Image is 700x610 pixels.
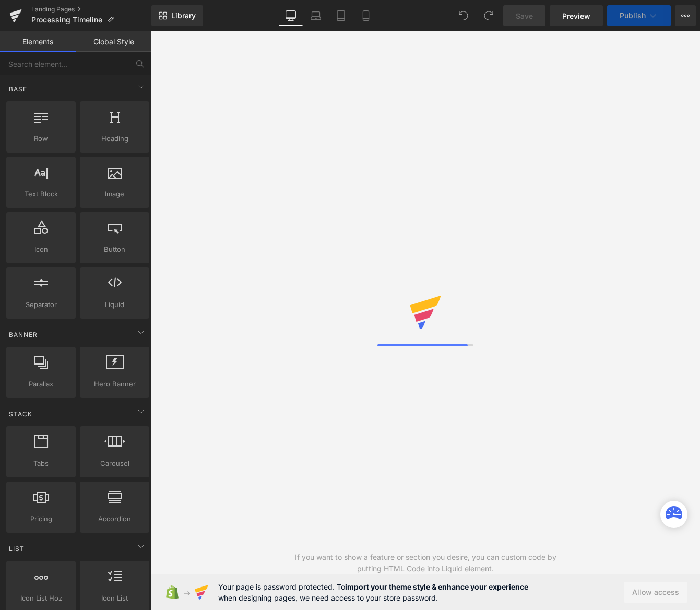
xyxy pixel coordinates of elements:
[9,513,73,524] span: Pricing
[76,31,151,52] a: Global Style
[83,244,146,255] span: Button
[83,133,146,144] span: Heading
[328,5,353,26] a: Tablet
[288,552,563,574] div: If you want to show a feature or section you desire, you can custom code by putting HTML Code int...
[9,593,73,604] span: Icon List Hoz
[8,84,28,94] span: Base
[218,581,528,603] span: Your page is password protected. To when designing pages, we need access to your store password.
[9,458,73,469] span: Tabs
[620,11,646,20] span: Publish
[453,5,474,26] button: Undo
[516,10,533,21] span: Save
[353,5,378,26] a: Mobile
[8,409,33,419] span: Stack
[550,5,603,26] a: Preview
[83,379,146,390] span: Hero Banner
[303,5,328,26] a: Laptop
[345,582,528,591] strong: import your theme style & enhance your experience
[624,582,687,603] button: Allow access
[9,133,73,144] span: Row
[83,299,146,310] span: Liquid
[83,513,146,524] span: Accordion
[9,379,73,390] span: Parallax
[171,11,196,20] span: Library
[278,5,303,26] a: Desktop
[8,544,26,554] span: List
[31,5,151,14] a: Landing Pages
[607,5,671,26] button: Publish
[9,299,73,310] span: Separator
[83,593,146,604] span: Icon List
[478,5,499,26] button: Redo
[9,244,73,255] span: Icon
[9,189,73,200] span: Text Block
[83,458,146,469] span: Carousel
[8,330,39,339] span: Banner
[31,16,102,24] span: Processing Timeline
[83,189,146,200] span: Image
[675,5,696,26] button: More
[562,10,590,21] span: Preview
[151,5,203,26] a: New Library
